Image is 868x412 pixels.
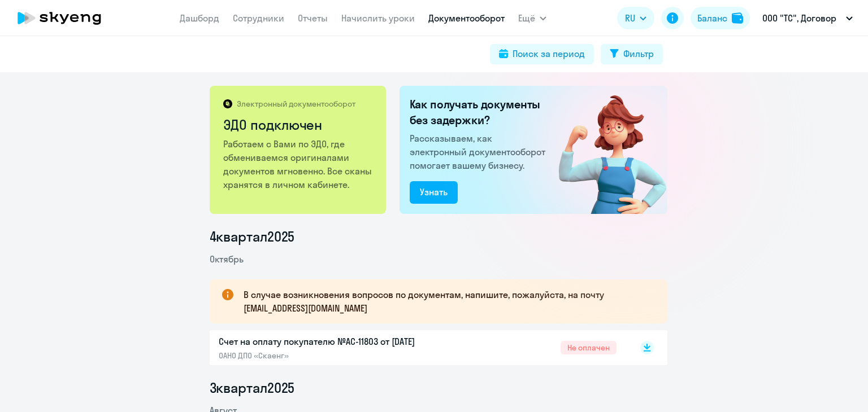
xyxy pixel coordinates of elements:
[219,335,456,348] p: Счет на оплату покупателю №AC-11803 от [DATE]
[219,350,456,361] p: ОАНО ДПО «Скаенг»
[420,185,448,199] div: Узнать
[210,379,667,397] li: 3 квартал 2025
[180,12,219,24] a: Дашборд
[223,137,374,191] p: Работаем с Вами по ЭДО, где обмениваемся оригиналами документов мгновенно. Все сканы хранятся в л...
[697,11,727,25] div: Баланс
[513,47,585,60] div: Поиск за период
[625,11,635,25] span: RU
[410,97,550,128] h2: Как получать документы без задержки?
[490,44,594,64] button: Поиск за период
[233,12,284,24] a: Сотрудники
[428,12,505,24] a: Документооборот
[219,335,617,361] a: Счет на оплату покупателю №AC-11803 от [DATE]ОАНО ДПО «Скаенг»Не оплачен
[518,11,535,25] span: Ещё
[561,341,617,354] span: Не оплачен
[757,5,858,32] button: ООО "ТС", Договор
[540,86,667,214] img: connected
[623,47,654,60] div: Фильтр
[210,227,667,246] li: 4 квартал 2025
[762,11,836,25] p: ООО "ТС", Договор
[410,181,458,204] button: Узнать
[341,12,415,24] a: Начислить уроки
[732,12,743,24] img: balance
[244,288,647,315] p: В случае возникновения вопросов по документам, напишите, пожалуйста, на почту [EMAIL_ADDRESS][DOM...
[410,132,550,172] p: Рассказываем, как электронный документооборот помогает вашему бизнесу.
[601,44,663,64] button: Фильтр
[223,116,374,134] h2: ЭДО подключен
[691,7,750,29] button: Балансbalance
[298,12,328,24] a: Отчеты
[237,99,355,109] p: Электронный документооборот
[518,7,546,29] button: Ещё
[617,7,654,29] button: RU
[210,253,244,265] span: Октябрь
